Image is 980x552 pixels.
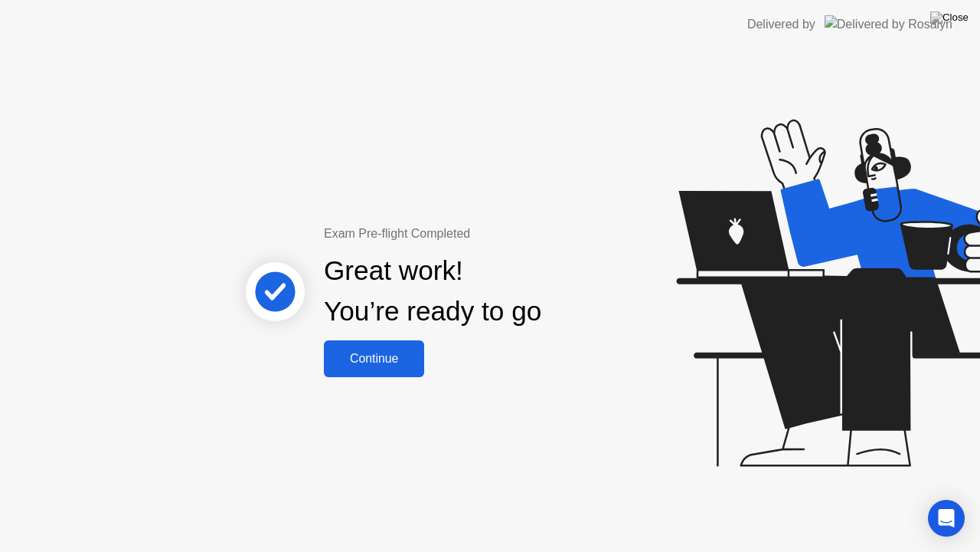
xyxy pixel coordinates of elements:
div: Great work! You’re ready to go [324,251,541,332]
div: Exam Pre-flight Completed [324,225,640,243]
div: Delivered by [747,15,815,34]
div: Continue [328,352,420,366]
div: Open Intercom Messenger [928,500,965,537]
img: Close [930,11,969,24]
img: Delivered by Rosalyn [825,15,952,33]
button: Continue [324,340,424,377]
